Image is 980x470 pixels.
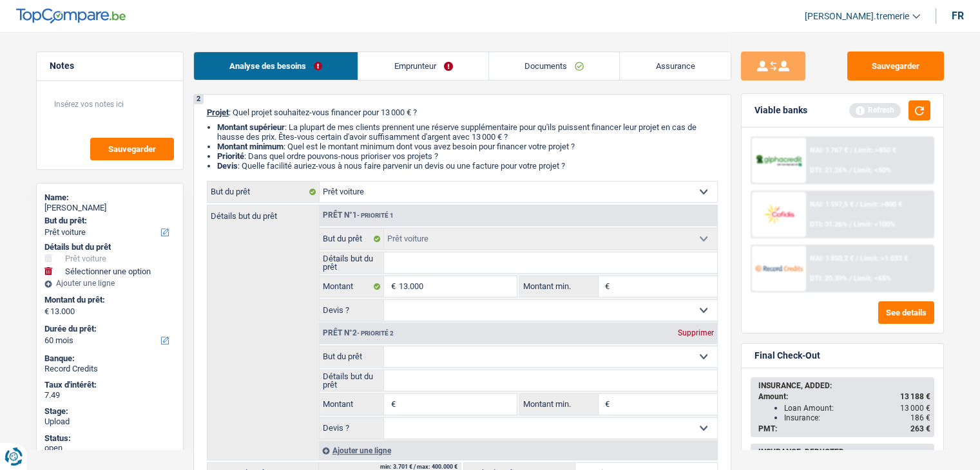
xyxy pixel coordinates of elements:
[849,103,901,117] div: Refresh
[217,161,718,171] li: : Quelle facilité auriez-vous à nous faire parvenir un devis ou une facture pour votre projet ?
[217,151,718,161] li: : Dans quel ordre pouvons-nous prioriser vos projets ?
[44,193,175,203] div: Name:
[860,254,908,263] span: Limit: >1.033 €
[900,392,930,401] span: 13 188 €
[207,108,229,117] span: Projet
[758,424,930,433] div: PMT:
[217,122,285,132] strong: Montant supérieur
[207,205,319,220] label: Détails but du prêt
[878,301,934,324] button: See details
[217,161,238,171] span: Devis
[44,203,175,213] div: [PERSON_NAME]
[108,145,156,153] span: Sauvegarder
[44,353,175,364] div: Banque:
[384,276,398,297] span: €
[755,256,803,280] img: Record Credits
[44,242,175,252] div: Détails but du prêt
[620,52,731,80] a: Assurance
[850,146,852,155] span: /
[758,447,930,456] div: INSURANCE, DEDUCTED:
[489,52,620,80] a: Documents
[758,392,930,401] div: Amount:
[758,381,930,390] div: INSURANCE, ADDED:
[358,52,488,80] a: Emprunteur
[520,394,599,415] label: Montant min.
[44,390,175,400] div: 7.49
[849,166,852,174] span: /
[854,166,891,174] span: Limit: <50%
[755,202,803,226] img: Cofidis
[207,182,320,202] label: But du prêt
[320,211,397,220] div: Prêt n°1
[217,142,718,151] li: : Quel est le montant minimum dont vous avez besoin pour financer votre projet ?
[194,52,358,80] a: Analyse des besoins
[599,394,613,415] span: €
[44,406,175,417] div: Stage:
[856,200,858,209] span: /
[320,329,397,337] div: Prêt n°2
[50,61,170,71] h5: Notes
[810,200,854,209] span: NAI: 1 597,5 €
[44,380,175,390] div: Taux d'intérêt:
[675,329,717,337] div: Supprimer
[854,146,896,155] span: Limit: >850 €
[44,433,175,444] div: Status:
[810,146,848,155] span: NAI: 1 767 €
[599,276,613,297] span: €
[860,200,902,209] span: Limit: >800 €
[44,306,49,317] span: €
[320,252,385,273] label: Détails but du prêt
[320,346,385,367] label: But du prêt
[805,11,909,22] span: [PERSON_NAME].tremerie
[44,443,175,453] div: open
[380,464,457,470] div: min: 3.701 € / max: 400.000 €
[44,216,173,226] label: But du prêt:
[320,418,385,438] label: Devis ?
[910,424,930,433] span: 263 €
[320,394,385,415] label: Montant
[320,370,385,391] label: Détails but du prêt
[44,417,175,427] div: Upload
[520,276,599,297] label: Montant min.
[854,274,891,283] span: Limit: <65%
[384,394,398,415] span: €
[44,295,173,305] label: Montant du prêt:
[207,108,718,117] p: : Quel projet souhaitez-vous financer pour 13 000 € ?
[952,10,964,22] div: fr
[44,364,175,374] div: Record Credits
[320,229,385,249] label: But du prêt
[90,138,174,160] button: Sauvegarder
[847,52,944,80] button: Sauvegarder
[854,220,895,229] span: Limit: <100%
[44,324,173,334] label: Durée du prêt:
[810,274,847,283] span: DTI: 20.39%
[784,404,930,413] div: Loan Amount:
[900,404,930,413] span: 13 000 €
[357,330,394,337] span: - Priorité 2
[755,153,803,168] img: AlphaCredit
[910,413,930,422] span: 186 €
[217,122,718,142] li: : La plupart de mes clients prennent une réserve supplémentaire pour qu'ils puissent financer leu...
[754,105,807,116] div: Viable banks
[810,220,847,229] span: DTI: 31.26%
[319,441,717,460] div: Ajouter une ligne
[194,95,204,104] div: 2
[217,151,244,161] strong: Priorité
[217,142,283,151] strong: Montant minimum
[849,220,852,229] span: /
[810,166,847,174] span: DTI: 21.26%
[320,300,385,321] label: Devis ?
[810,254,854,263] span: NAI: 1 850,2 €
[784,413,930,422] div: Insurance:
[357,212,394,219] span: - Priorité 1
[754,350,820,361] div: Final Check-Out
[16,8,126,24] img: TopCompare Logo
[856,254,858,263] span: /
[320,276,385,297] label: Montant
[44,279,175,288] div: Ajouter une ligne
[849,274,852,283] span: /
[794,6,920,27] a: [PERSON_NAME].tremerie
